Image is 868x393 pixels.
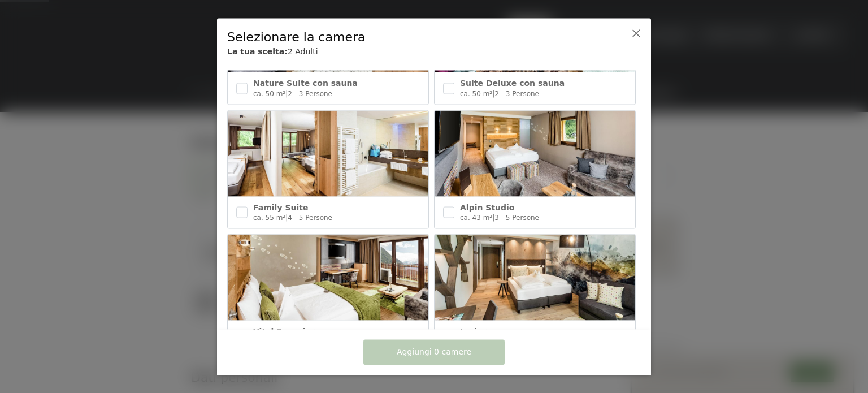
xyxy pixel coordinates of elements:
[494,214,539,222] span: 3 - 5 Persone
[460,327,486,336] span: Junior
[460,79,565,88] span: Suite Deluxe con sauna
[288,214,332,222] span: 4 - 5 Persone
[253,327,315,336] span: Vital Superior
[227,47,288,56] b: La tua scelta:
[435,235,635,321] img: Junior
[435,110,635,196] img: Alpin Studio
[494,89,539,97] span: 2 - 3 Persone
[227,28,606,46] div: Selezionare la camera
[228,235,428,321] img: Vital Superior
[253,89,285,97] span: ca. 50 m²
[492,214,494,222] span: |
[492,89,494,97] span: |
[460,202,514,211] span: Alpin Studio
[285,214,288,222] span: |
[228,110,428,196] img: Family Suite
[253,79,358,88] span: Nature Suite con sauna
[285,89,288,97] span: |
[253,214,285,222] span: ca. 55 m²
[288,47,318,56] span: 2 Adulti
[288,89,332,97] span: 2 - 3 Persone
[460,89,492,97] span: ca. 50 m²
[253,202,308,211] span: Family Suite
[460,214,492,222] span: ca. 43 m²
